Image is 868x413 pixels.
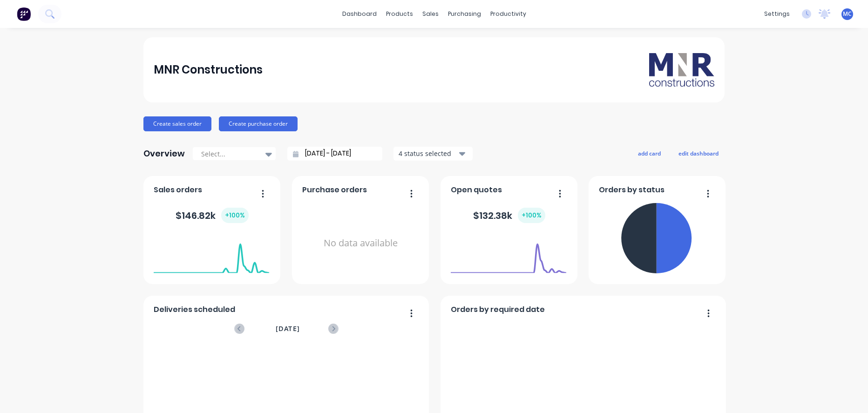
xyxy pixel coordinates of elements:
[143,116,211,131] button: Create sales order
[843,10,852,18] span: MC
[381,7,418,21] div: products
[649,53,714,87] img: MNR Constructions
[338,7,381,21] a: dashboard
[154,61,263,79] div: MNR Constructions
[451,184,502,196] span: Open quotes
[599,184,665,196] span: Orders by status
[418,7,443,21] div: sales
[443,7,486,21] div: purchasing
[393,147,473,161] button: 4 status selected
[154,184,202,196] span: Sales orders
[672,147,725,159] button: edit dashboard
[143,144,185,163] div: Overview
[473,208,545,223] div: $ 132.38k
[486,7,531,21] div: productivity
[221,208,249,223] div: + 100 %
[17,7,31,21] img: Factory
[219,116,298,131] button: Create purchase order
[302,184,367,196] span: Purchase orders
[276,324,300,334] span: [DATE]
[399,149,457,158] div: 4 status selected
[632,147,667,159] button: add card
[176,208,249,223] div: $ 146.82k
[302,199,419,287] div: No data available
[759,7,794,21] div: settings
[518,208,545,223] div: + 100 %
